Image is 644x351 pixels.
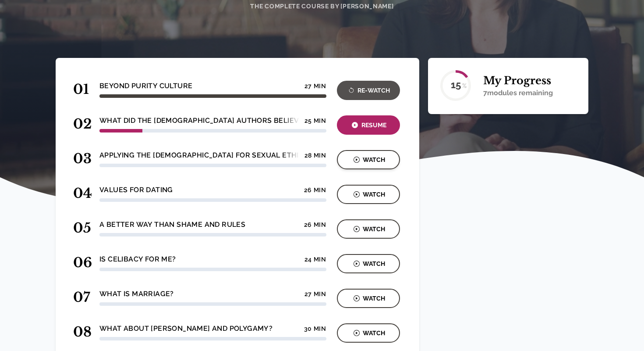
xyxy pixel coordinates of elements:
button: Watch [337,289,400,308]
button: Re-Watch [337,81,400,100]
h4: 27 min [304,290,326,297]
h4: 26 min [304,186,326,193]
span: 04 [73,185,89,201]
h4: What Did The [DEMOGRAPHIC_DATA] Authors Believe About Sex? [99,115,350,126]
button: Watch [337,254,400,273]
h4: Is Celibacy For Me? [99,254,176,265]
button: Watch [337,219,400,239]
h4: 24 min [304,256,326,263]
h4: 26 min [304,221,326,228]
p: 7 modules remaining [483,88,553,98]
h4: The Complete Course by [PERSON_NAME] [224,2,420,11]
span: 02 [73,116,89,132]
h4: 27 min [304,82,326,90]
h4: 30 min [304,325,326,332]
button: Resume [337,115,400,135]
div: Watch [340,190,397,200]
h4: Applying the [DEMOGRAPHIC_DATA] for Sexual Ethics [DATE] [99,150,333,161]
div: Watch [340,328,397,338]
text: 15 [450,79,460,90]
button: Watch [337,150,400,169]
h4: Beyond Purity Culture [99,81,192,91]
div: Watch [340,224,397,234]
div: Watch [340,259,397,269]
button: Watch [337,185,400,204]
span: 08 [73,324,89,340]
h4: What About [PERSON_NAME] and Polygamy? [99,323,272,334]
span: 03 [73,150,89,167]
div: Resume [340,120,397,130]
div: Watch [340,155,397,165]
span: 07 [73,289,89,305]
span: 05 [73,220,89,236]
span: 01 [73,81,89,97]
div: Re-Watch [340,86,397,96]
h4: 28 min [304,152,326,159]
div: Watch [340,294,397,304]
h4: A Better Way Than Shame and Rules [99,219,245,230]
h2: My Progress [483,74,553,88]
h4: Values for Dating [99,185,173,195]
h4: 25 min [304,117,326,124]
span: 06 [73,254,89,271]
h4: What Is Marriage? [99,289,174,299]
button: Watch [337,323,400,343]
